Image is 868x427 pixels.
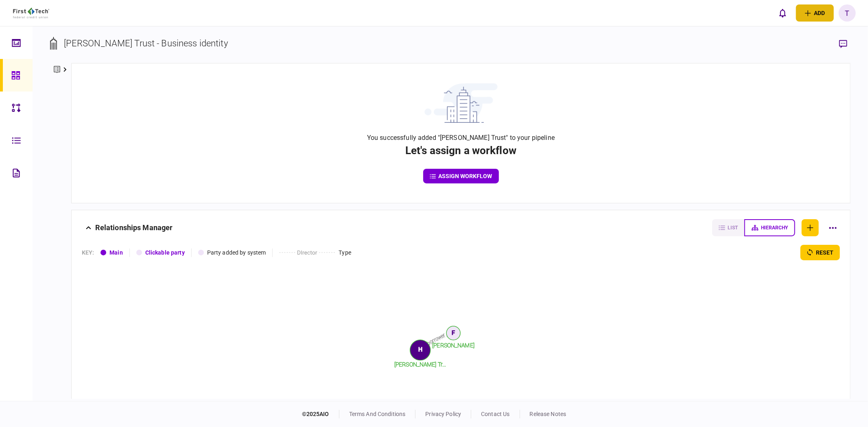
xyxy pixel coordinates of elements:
div: You successfully added "[PERSON_NAME] Trust" to your pipeline [367,133,555,143]
div: [PERSON_NAME] Trust - Business identity [64,37,228,50]
button: assign workflow [423,169,499,183]
button: T [839,4,856,22]
tspan: [PERSON_NAME] Tr... [394,361,446,368]
button: open notifications list [774,4,791,22]
a: release notes [530,411,566,417]
div: Clickable party [145,248,185,257]
div: Relationships Manager [95,219,173,236]
text: F [452,329,455,336]
a: terms and conditions [349,411,406,417]
text: borrower [426,332,446,346]
tspan: [PERSON_NAME] [432,342,474,349]
button: reset [800,245,840,260]
div: Main [109,248,123,257]
div: Let's assign a workflow [405,143,516,159]
div: Type [339,248,351,257]
a: contact us [481,411,509,417]
span: list [728,225,738,231]
button: hierarchy [744,219,795,236]
img: client company logo [13,8,49,18]
button: list [712,219,744,236]
div: © 2025 AIO [302,410,339,418]
div: KEY : [82,248,94,257]
button: open adding identity options [796,4,834,22]
text: H [418,346,422,353]
span: hierarchy [761,225,788,231]
a: privacy policy [425,411,461,417]
img: building with clouds [424,83,498,123]
div: Party added by system [207,248,266,257]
